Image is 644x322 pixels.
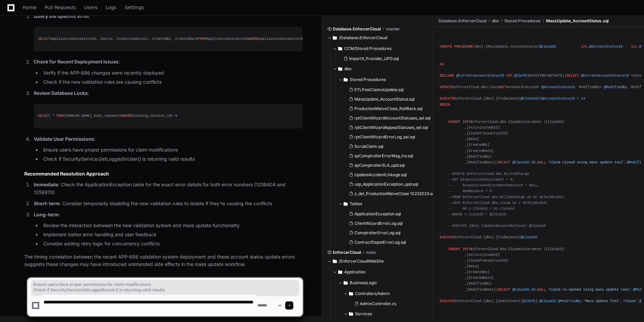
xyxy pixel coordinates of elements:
[448,212,506,216] span: --WHERE c.ClaimID = @ClaimID
[346,132,435,142] button: rptClientWizardErrorLog_sel.sql
[38,36,299,42] div: ApplicationExceptionID, Source, ExceptionDetail, CreatedBy, CreatedDate ApplicationException Appl...
[448,183,539,187] span: -- DispositionAdjustmentReasonID = NULL,
[354,211,401,217] span: ApplicationException.sql
[346,238,435,247] button: ContractDepotErrorLog.sql
[333,257,337,265] svg: Directory
[346,113,435,123] button: rptClientWizardAccountStatuses_sel.sql
[34,211,303,219] p: :
[38,113,299,119] div: [DOMAIN_NAME]_exec_requests blocking_session_id
[581,74,629,78] span: @CurrentAccountStatusID
[354,106,423,111] span: ProductionWaiveClose_RollBack.sql
[344,46,392,51] span: CCM/Stored Procedures
[448,178,514,182] span: --SET DispositionAdjustment = 0,
[38,114,50,118] span: SELECT
[440,236,454,240] span: EXECUTE
[354,115,431,121] span: rptClientWizardAccountStatuses_sel.sql
[34,136,94,142] strong: Validate User Permissions
[537,85,539,89] span: =
[344,76,348,84] svg: Directory
[346,104,435,113] button: ProductionWaiveClose_RollBack.sql
[354,125,428,130] span: rptClientWizardAppealStatuses_sel.sql
[581,45,587,49] span: int
[448,207,514,211] span: -- ON c.claimid = bc.claimid
[354,163,405,168] span: spComptrollerSLA_upd.sql
[354,153,413,159] span: spComptrollerErrorMsg_ins.sql
[33,282,297,293] span: Ensure users have proper permissions for claim modifications Check if SecurityService.GetLoggedIn...
[346,209,435,219] button: ApplicationException.sql
[354,134,415,140] span: rptClientWizardErrorLog_sel.sql
[354,230,401,236] span: ComptrollerErrorLog.sql
[542,85,575,89] span: @AccountStatusID
[333,63,433,74] button: dbo
[106,5,116,9] span: Logs
[440,85,452,89] span: UPDATE
[41,240,303,248] li: Consider adding retry logic for concurrency conflicts
[34,181,303,196] p: : Check the ApplicationException table for the exact error details for both error numbers (125940...
[512,160,529,164] span: @ClaimID
[175,114,177,118] span: 0
[440,97,454,101] span: EXECUTE
[34,200,60,206] strong: Short-term
[492,18,499,24] span: dbo
[500,85,506,89] span: SET
[341,54,429,63] button: ImportX_Provider_UPD.sql
[454,45,473,49] span: PROCEDURE
[41,155,303,163] li: Check if SecurityService.GetLoggedInUser() is returning valid results
[354,144,383,149] span: ScrubClaim.sql
[344,66,351,72] span: dbo
[41,231,303,239] li: Implement better error handling and user feedback
[327,32,428,43] button: /Database.EnforcerCloud
[514,74,529,78] span: @[DATE]
[333,43,433,54] button: CCM/Stored Procedures
[346,170,435,180] button: UpdateAccidentLinkage.sql
[346,85,435,95] button: ETLPostClaimsUpdate.sql
[171,114,173,118] span: >
[600,85,602,89] span: =
[440,74,454,78] span: DECLARE
[531,160,535,164] span: 56
[45,5,76,9] span: Pull Requests
[448,224,546,228] span: --EXECUTE [dbo].[UpdateBalanceByClaim] @ClaimID
[338,198,439,209] button: Tables
[354,182,418,187] span: usp_ApplicationException_upd.sql
[448,172,529,176] span: --UPDATE EnforcerCloud.dbo.BilledCharge
[440,62,444,66] span: AS
[248,37,258,41] span: WHERE
[539,45,556,49] span: @ClaimID
[198,37,206,41] span: FROM
[346,228,435,238] button: ComptrollerErrorLog.sql
[41,69,303,77] li: Verify if the APP-886 changes were recently deployed
[38,37,50,41] span: SELECT
[41,146,303,154] li: Ensure users have proper permissions for claim modifications
[23,5,36,9] span: Home
[548,160,625,164] span: 'Claim closed using mass update tool'
[354,172,407,178] span: UpdateAccidentLinkage.sql
[346,180,435,189] button: usp_ApplicationException_upd.sql
[521,236,537,240] span: @ClaimID
[56,114,65,118] span: FROM
[366,250,376,255] span: main
[504,18,541,24] span: Stored Procedures
[438,18,486,24] span: Database.EnforcerCloud
[448,120,471,124] span: INSERT INTO
[354,97,414,102] span: MassUpdate_AccountStatus.sql
[354,240,406,245] span: ContractDepotErrorLog.sql
[34,13,89,19] strong: Query the Specific Error
[542,97,575,101] span: @AccountStatusID
[121,114,131,118] span: WHERE
[631,45,637,49] span: int
[34,212,59,217] strong: Long-term
[346,95,435,104] button: MassUpdate_AccountStatus.sql
[41,222,303,230] li: Review the interaction between the new validation system and mass update functionality
[521,97,537,101] span: @ClaimID
[567,74,579,78] span: SELECT
[546,74,548,78] span: =
[386,26,400,32] span: master
[344,200,348,208] svg: Directory
[354,221,403,226] span: ClientWizardErrorLog.sql
[354,191,435,196] span: z_del_ProductionWaiveClose 10232023.sql
[546,18,609,24] span: MassUpdate_AccountStatus.sql
[456,74,504,78] span: @CurrentAccountStatusID
[577,97,579,101] span: =
[346,142,435,151] button: ScrubClaim.sql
